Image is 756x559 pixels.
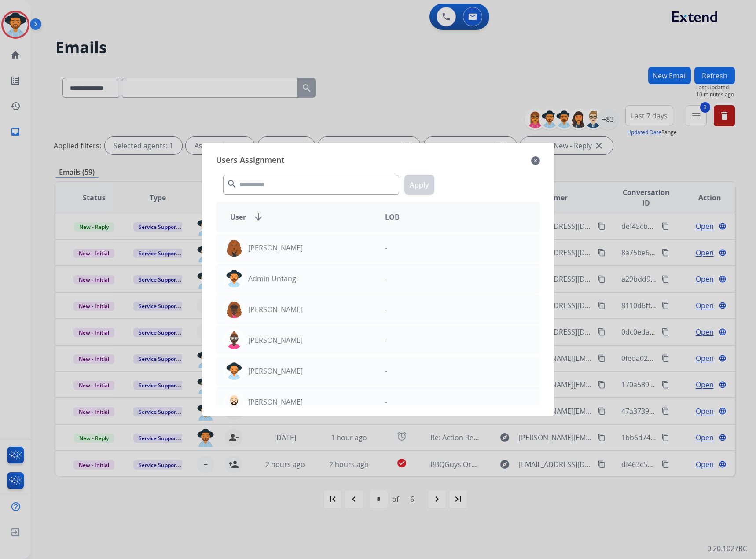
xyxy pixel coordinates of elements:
p: [PERSON_NAME] [248,243,303,253]
mat-icon: arrow_downward [253,212,264,222]
p: - [385,397,387,407]
p: [PERSON_NAME] [248,397,303,407]
p: [PERSON_NAME] [248,304,303,315]
p: - [385,273,387,284]
p: Admin Untangl [248,273,298,284]
p: - [385,243,387,253]
span: Users Assignment [216,154,284,168]
div: User [223,212,378,222]
span: LOB [385,212,400,222]
p: [PERSON_NAME] [248,366,303,376]
p: - [385,304,387,315]
mat-icon: close [531,155,540,166]
button: Apply [404,175,434,195]
p: [PERSON_NAME] [248,335,303,346]
p: - [385,335,387,346]
mat-icon: search [227,179,237,189]
p: - [385,366,387,376]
